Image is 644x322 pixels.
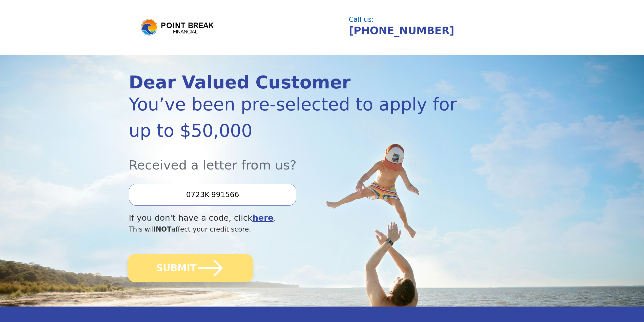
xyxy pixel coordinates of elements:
img: logo.png [140,18,216,36]
div: Dear Valued Customer [129,74,457,91]
a: here [252,213,274,223]
a: [PHONE_NUMBER] [349,25,454,37]
input: Enter your Offer Code: [129,184,296,205]
div: This will affect your credit score. [129,224,457,234]
span: NOT [156,225,172,233]
div: You’ve been pre-selected to apply for up to $50,000 [129,91,457,144]
button: SUBMIT [128,254,253,282]
div: Call us: [349,16,510,23]
div: Received a letter from us? [129,144,457,175]
div: If you don't have a code, click . [129,212,457,224]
